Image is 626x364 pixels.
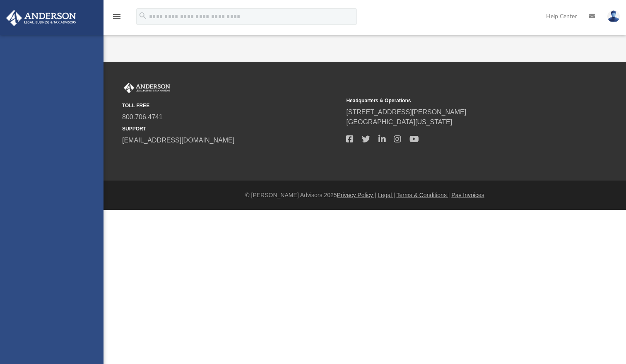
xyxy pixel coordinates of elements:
a: [GEOGRAPHIC_DATA][US_STATE] [346,118,452,125]
img: User Pic [607,10,620,22]
small: Headquarters & Operations [346,97,564,104]
a: Pay Invoices [451,192,484,198]
i: search [138,11,147,20]
a: [STREET_ADDRESS][PERSON_NAME] [346,108,466,116]
img: Anderson Advisors Platinum Portal [122,82,172,93]
img: Anderson Advisors Platinum Portal [4,10,79,26]
small: TOLL FREE [122,102,340,109]
i: menu [112,12,122,22]
a: [EMAIL_ADDRESS][DOMAIN_NAME] [122,137,234,144]
div: © [PERSON_NAME] Advisors 2025 [104,191,626,200]
a: menu [112,16,122,22]
a: Legal | [378,192,395,198]
small: SUPPORT [122,125,340,133]
a: Privacy Policy | [337,192,376,198]
a: Terms & Conditions | [397,192,450,198]
a: 800.706.4741 [122,113,163,121]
